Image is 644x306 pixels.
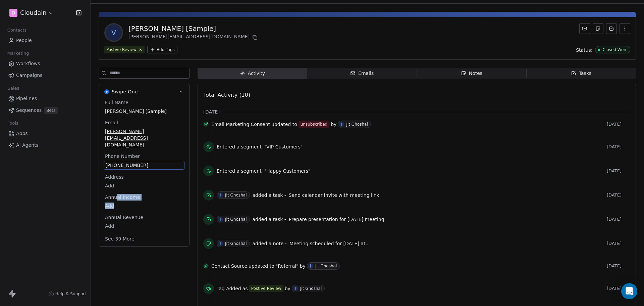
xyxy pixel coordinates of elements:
span: "Happy Customers" [264,168,311,174]
span: [DATE] [607,168,630,174]
span: Entered a segment [217,168,262,174]
button: See 39 More [101,233,139,245]
span: "Referral" [276,263,299,269]
span: Tag Added [217,285,241,292]
span: Contacts [4,25,30,35]
span: Add [105,182,183,189]
span: [DATE] [607,192,630,198]
div: Notes [461,70,482,77]
span: [DATE] [607,286,630,291]
span: Email Marketing Consent [211,121,270,128]
span: Send calendar invite with meeting link [289,192,379,198]
a: Prepare presentation for [DATE] meeting [289,215,384,223]
span: Marketing [4,48,32,58]
span: updated to [271,121,297,128]
span: Phone Number [104,153,141,160]
div: Jit Ghoshal [225,217,247,222]
a: Workflows [5,58,85,69]
span: [DATE] [607,122,630,127]
span: Entered a segment [217,143,262,150]
span: "VIP Customers" [264,143,303,150]
span: Tools [5,118,21,128]
div: Jit Ghoshal [346,122,368,127]
div: J [341,122,342,127]
span: Annual Revenue [104,214,145,221]
a: SequencesBeta [5,105,85,116]
a: People [5,35,85,46]
a: Campaigns [5,70,85,81]
span: Prepare presentation for [DATE] meeting [289,217,384,222]
span: Add [105,223,183,229]
span: Cloudain [20,8,47,17]
span: Workflows [16,60,40,67]
div: Postive Review [251,286,281,292]
div: Emails [350,70,374,77]
a: Pipelines [5,93,85,104]
div: Tasks [571,70,592,77]
a: AI Agents [5,140,85,151]
span: V [106,25,122,41]
span: [DATE] [607,144,630,149]
div: unsubscribed [301,121,327,128]
div: Swipe OneSwipe One [99,99,189,246]
div: J [220,241,221,246]
a: Meeting scheduled for [DATE] at... [289,239,370,248]
span: [PERSON_NAME][EMAIL_ADDRESS][DOMAIN_NAME] [105,128,183,148]
span: Email [104,119,119,126]
div: J [220,217,221,222]
img: Swipe One [104,89,109,94]
span: added a task - [253,216,286,223]
span: Contact Source [211,263,247,269]
span: Pipelines [16,95,37,102]
span: Swipe One [112,88,138,95]
div: Open Intercom Messenger [621,283,637,299]
span: Meeting scheduled for [DATE] at... [289,241,370,246]
span: [DATE] [607,241,630,246]
span: AI Agents [16,142,39,149]
span: Address [104,174,125,180]
span: People [16,37,32,44]
span: D [12,9,15,16]
div: J [295,286,296,291]
span: [PERSON_NAME] [Sample] [105,108,183,115]
span: by [285,285,290,292]
div: Jit Ghoshal [300,286,322,291]
div: Jit Ghoshal [225,241,247,246]
span: [DATE] [203,108,220,115]
span: Sales [5,83,22,93]
span: Help & Support [55,291,86,297]
span: Total Activity (10) [203,92,250,98]
button: DCloudain [8,7,55,18]
span: Add [105,203,183,209]
span: [DATE] [607,217,630,222]
span: added a note - [253,240,287,247]
div: Postive Review [106,47,137,53]
span: Sequences [16,107,42,114]
span: [PHONE_NUMBER] [105,162,183,169]
div: Closed Won [602,47,626,52]
a: Send calendar invite with meeting link [289,191,379,199]
button: Swipe OneSwipe One [99,84,189,99]
div: Jit Ghoshal [225,193,247,198]
span: Campaigns [16,72,42,79]
div: [PERSON_NAME][EMAIL_ADDRESS][DOMAIN_NAME] [128,33,259,41]
button: Add Tags [147,46,177,53]
span: Full Name [104,99,130,106]
span: updated to [249,263,274,269]
span: by [300,263,306,269]
div: J [220,192,221,198]
a: Apps [5,128,85,139]
div: J [310,263,311,269]
span: Apps [16,130,28,137]
a: Help & Support [49,291,86,297]
span: Beta [44,107,58,114]
span: as [243,285,248,292]
span: Annual Income [104,194,142,201]
div: Jit Ghoshal [315,264,337,268]
div: [PERSON_NAME] [Sample] [128,24,259,33]
span: [DATE] [607,263,630,269]
span: added a task - [253,192,286,199]
span: by [331,121,336,128]
span: Status: [576,47,592,53]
